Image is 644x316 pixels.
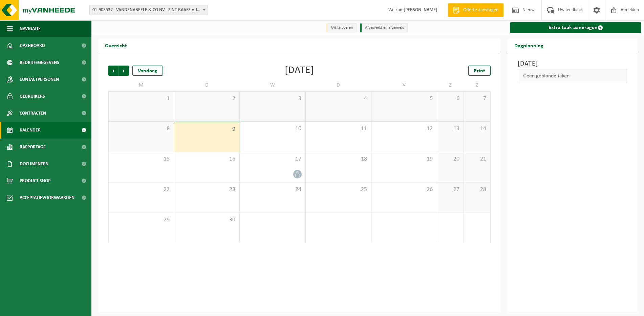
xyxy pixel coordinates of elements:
span: 19 [375,155,433,163]
span: 20 [441,155,460,163]
span: 22 [112,186,170,193]
span: 1 [112,95,170,102]
td: Z [437,79,464,91]
span: Product Shop [20,172,50,189]
span: Vorige [108,66,119,76]
span: Navigatie [20,20,41,37]
span: Offerte aanvragen [461,7,500,14]
span: 12 [375,125,433,132]
span: Gebruikers [20,88,45,105]
span: 28 [467,186,487,193]
span: 11 [309,125,368,132]
h2: Dagplanning [508,39,550,52]
td: Z [464,79,491,91]
span: 30 [177,216,236,224]
span: 17 [243,155,302,163]
span: 23 [177,186,236,193]
span: Print [474,68,485,74]
td: D [174,79,240,91]
div: Geen geplande taken [518,69,627,83]
a: Print [468,66,491,76]
span: 25 [309,186,368,193]
span: 21 [467,155,487,163]
td: W [240,79,305,91]
span: 29 [112,216,170,224]
a: Offerte aanvragen [448,3,503,17]
span: Contactpersonen [20,71,59,88]
span: 01-903537 - VANDENABEELE & CO NV - SINT-BAAFS-VIJVE [90,5,208,15]
span: Rapportage [20,139,46,155]
span: 14 [467,125,487,132]
span: Dashboard [20,37,45,54]
h3: [DATE] [518,59,627,69]
span: 2 [177,95,236,102]
td: D [306,79,371,91]
div: Vandaag [132,66,163,76]
span: 13 [441,125,460,132]
span: 5 [375,95,433,102]
span: Bedrijfsgegevens [20,54,59,71]
span: Kalender [20,122,41,139]
span: 18 [309,155,368,163]
span: Volgende [119,66,129,76]
span: Contracten [20,105,46,122]
td: V [371,79,437,91]
li: Uit te voeren [326,23,357,32]
span: 16 [177,155,236,163]
span: 9 [177,126,236,133]
strong: [PERSON_NAME] [404,7,437,13]
span: 4 [309,95,368,102]
span: 6 [441,95,460,102]
span: Acceptatievoorwaarden [20,189,74,206]
span: 26 [375,186,433,193]
td: M [108,79,174,91]
span: 27 [441,186,460,193]
span: 01-903537 - VANDENABEELE & CO NV - SINT-BAAFS-VIJVE [89,5,208,15]
span: 10 [243,125,302,132]
span: 8 [112,125,170,132]
span: 7 [467,95,487,102]
span: 24 [243,186,302,193]
li: Afgewerkt en afgemeld [360,23,408,32]
a: Extra taak aanvragen [510,22,641,33]
div: [DATE] [285,66,314,76]
span: 15 [112,155,170,163]
span: 3 [243,95,302,102]
span: Documenten [20,155,48,172]
h2: Overzicht [98,39,134,52]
